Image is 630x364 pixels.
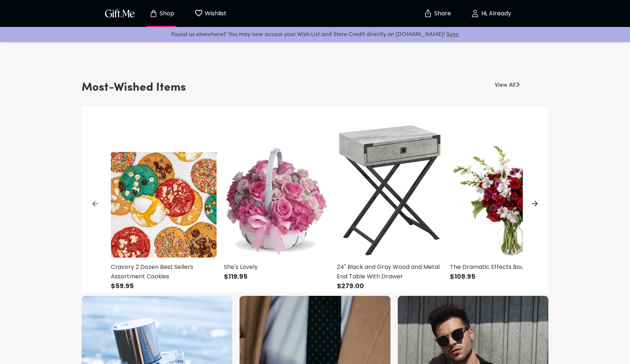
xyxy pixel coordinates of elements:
[454,2,527,25] button: Hi, Already
[104,8,136,19] img: GiftMe Logo
[450,106,556,258] img: The Dramatic Effects Bouquet
[337,106,443,258] img: 24" Black and Gray Wood and Metal End Table With Drawer
[103,9,137,18] button: GiftMe Logo
[450,262,556,272] p: The Dramatic Effects Bouquet
[203,9,226,18] p: Wishlist
[495,78,516,90] a: View All
[82,78,186,98] h3: Most-Wished Items
[107,106,220,293] div: Cravory 2 Dozen Best Sellers Assortment CookiesCravory 2 Dozen Best Sellers Assortment Cookies$59.95
[337,262,443,281] p: 24" Black and Gray Wood and Metal End Table With Drawer
[111,106,217,258] img: Cravory 2 Dozen Best Sellers Assortment Cookies
[6,30,624,39] p: Found us elsewhere? You may now access your Wish List and Store Credit directly on [DOMAIN_NAME]!
[446,32,459,38] a: Sync
[111,262,217,281] p: Cravory 2 Dozen Best Sellers Assortment Cookies
[450,106,556,281] a: The Dramatic Effects BouquetThe Dramatic Effects Bouquet$109.95
[450,272,556,281] p: $109.95
[224,262,330,272] p: She's Lovely
[333,106,446,293] div: 24" Black and Gray Wood and Metal End Table With Drawer24" Black and Gray Wood and Metal End Tabl...
[190,2,230,25] button: Wishlist page
[224,106,330,258] img: She's Lovely
[432,11,451,17] p: Share
[111,106,217,291] a: Cravory 2 Dozen Best Sellers Assortment CookiesCravory 2 Dozen Best Sellers Assortment Cookies$59.95
[158,11,174,17] p: Shop
[111,281,217,291] p: $59.95
[224,106,330,281] a: She's LovelyShe's Lovely$119.95
[424,9,432,18] img: secure
[479,11,511,17] p: Hi, Already
[337,106,443,291] a: 24" Black and Gray Wood and Metal End Table With Drawer24" Black and Gray Wood and Metal End Tabl...
[337,281,443,291] p: $279.00
[424,1,450,26] button: Share
[224,272,330,281] p: $119.95
[141,2,182,25] button: Store page
[446,106,559,283] div: The Dramatic Effects BouquetThe Dramatic Effects Bouquet$109.95
[220,106,333,283] div: She's LovelyShe's Lovely$119.95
